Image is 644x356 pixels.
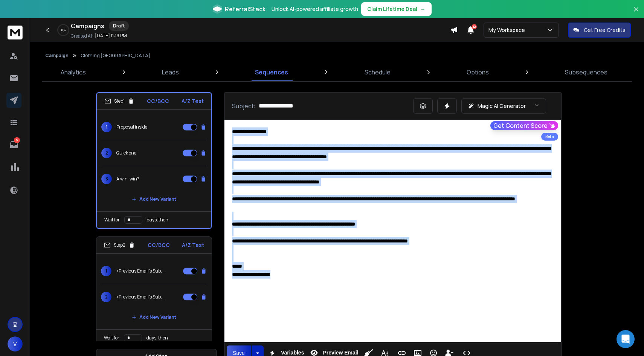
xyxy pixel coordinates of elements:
p: Created At: [71,33,93,39]
a: Subsequences [560,63,612,81]
p: 0 % [61,28,66,32]
button: V [8,336,23,351]
p: Clothing [GEOGRAPHIC_DATA] [81,53,150,59]
button: Claim Lifetime Deal→ [361,2,432,16]
a: 5 [6,137,21,152]
h1: Campaigns [71,21,104,30]
p: 5 [14,137,20,143]
div: Step 1 [104,98,134,105]
a: Options [462,63,493,81]
a: Sequences [250,63,293,81]
p: Options [467,68,489,77]
p: Subject: [232,101,256,111]
p: CC/BCC [147,97,169,105]
p: Unlock AI-powered affiliate growth [272,5,358,13]
button: Get Content Score [490,121,558,130]
p: Magic AI Generator [478,102,526,110]
span: 1 [101,122,112,132]
p: Wait for [104,217,120,223]
p: Leads [162,68,179,77]
p: A/Z Test [182,241,204,249]
p: Sequences [255,68,288,77]
button: Magic AI Generator [461,98,546,114]
div: Draft [109,21,129,31]
span: Variables [279,350,306,356]
p: Get Free Credits [584,26,626,34]
a: Analytics [56,63,90,81]
span: ReferralStack [225,5,266,14]
p: Wait for [104,335,119,341]
button: Add New Variant [126,310,182,325]
span: 12 [472,24,477,29]
p: Schedule [365,68,391,77]
li: Step1CC/BCCA/Z Test1Proposal inside2Quick one3A win-win?Add New VariantWait fordays, then [96,92,212,229]
p: Subsequences [565,68,607,77]
p: [DATE] 11:19 PM [95,33,127,39]
div: Open Intercom Messenger [617,330,635,348]
button: Close banner [631,5,641,23]
span: 1 [101,266,111,276]
li: Step2CC/BCCA/Z Test1<Previous Email's Subject>2<Previous Email's Subject>Add New VariantWait ford... [96,236,212,347]
a: Schedule [360,63,395,81]
p: <Previous Email's Subject> [116,294,164,300]
span: Preview Email [321,350,360,356]
p: A/Z Test [182,97,204,105]
span: 2 [101,148,112,158]
button: Campaign [45,53,69,59]
span: → [420,5,426,13]
p: Analytics [61,68,86,77]
span: 3 [101,174,112,184]
p: days, then [147,217,168,223]
button: Add New Variant [126,192,182,207]
p: Quick one [116,150,136,156]
button: Get Free Credits [568,23,631,38]
p: days, then [147,335,168,341]
p: Proposal inside [116,124,147,130]
div: Step 2 [104,242,135,248]
span: 2 [101,292,111,302]
div: Beta [541,133,558,141]
p: <Previous Email's Subject> [116,268,164,274]
p: CC/BCC [148,241,170,249]
p: A win-win? [116,176,139,182]
p: My Workspace [488,26,528,34]
a: Leads [157,63,183,81]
